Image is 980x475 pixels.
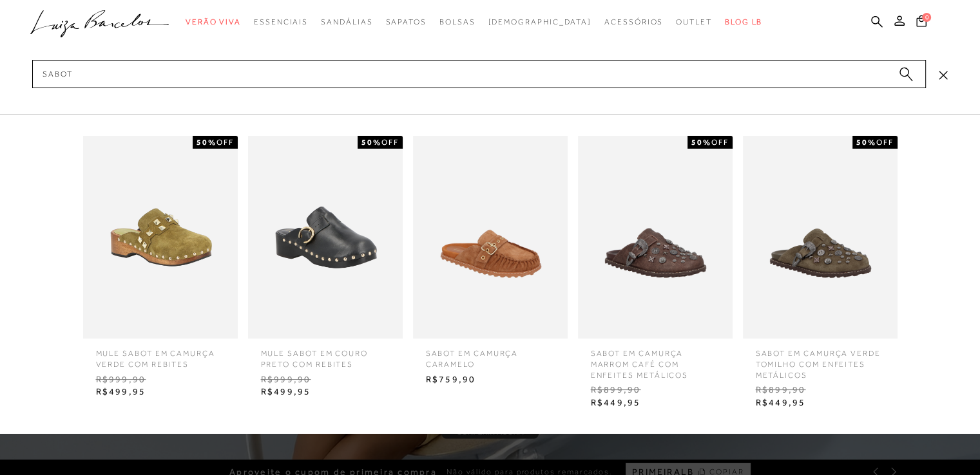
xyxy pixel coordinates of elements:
span: R$759,90 [416,370,564,389]
a: SABOT EM CAMURÇA MARROM CAFÉ COM ENFEITES METÁLICOS 50%OFF SABOT EM CAMURÇA MARROM CAFÉ COM ENFEI... [575,136,736,413]
img: MULE SABOT EM COURO PRETO COM REBITES [248,136,403,339]
strong: 50% [691,138,711,147]
a: BLOG LB [725,10,762,34]
span: Sapatos [385,17,426,26]
a: categoryNavScreenReaderText [385,10,426,34]
span: R$999,90 [86,370,235,389]
span: Outlet [676,17,712,26]
span: Bolsas [439,17,476,26]
span: R$999,90 [251,370,399,389]
span: MULE SABOT EM CAMURÇA VERDE COM REBITES [86,339,235,370]
a: categoryNavScreenReaderText [676,10,712,34]
a: categoryNavScreenReaderText [186,10,241,34]
span: Essenciais [254,17,308,26]
span: SABOT EM CAMURÇA VERDE TOMILHO COM ENFEITES METÁLICOS [746,339,894,380]
a: MULE SABOT EM COURO PRETO COM REBITES 50%OFF MULE SABOT EM COURO PRETO COM REBITES R$999,90 R$499,95 [245,136,406,402]
input: Buscar. [32,60,926,88]
a: categoryNavScreenReaderText [254,10,308,34]
img: SABOT EM CAMURÇA CARAMELO [413,136,568,339]
img: SABOT EM CAMURÇA VERDE TOMILHO COM ENFEITES METÁLICOS [743,136,898,339]
span: SABOT EM CAMURÇA CARAMELO [416,339,564,370]
strong: 50% [361,138,381,147]
a: categoryNavScreenReaderText [604,10,663,34]
span: OFF [711,138,729,147]
span: [DEMOGRAPHIC_DATA] [488,17,591,26]
span: R$499,95 [86,382,235,402]
img: SABOT EM CAMURÇA MARROM CAFÉ COM ENFEITES METÁLICOS [578,136,733,339]
a: categoryNavScreenReaderText [321,10,372,34]
img: MULE SABOT EM CAMURÇA VERDE COM REBITES [83,136,238,339]
span: R$899,90 [581,380,729,400]
a: categoryNavScreenReaderText [439,10,476,34]
span: Acessórios [604,17,663,26]
span: SABOT EM CAMURÇA MARROM CAFÉ COM ENFEITES METÁLICOS [581,339,729,380]
span: OFF [876,138,894,147]
span: Verão Viva [186,17,241,26]
span: MULE SABOT EM COURO PRETO COM REBITES [251,339,399,370]
button: 0 [912,14,930,32]
a: MULE SABOT EM CAMURÇA VERDE COM REBITES 50%OFF MULE SABOT EM CAMURÇA VERDE COM REBITES R$999,90 R... [80,136,241,402]
span: R$449,95 [746,393,894,413]
span: R$449,95 [581,393,729,413]
span: OFF [381,138,399,147]
a: noSubCategoriesText [488,10,591,34]
span: OFF [216,138,234,147]
span: BLOG LB [725,17,762,26]
span: R$499,95 [251,382,399,402]
a: SABOT EM CAMURÇA CARAMELO SABOT EM CAMURÇA CARAMELO R$759,90 [410,136,571,389]
a: SABOT EM CAMURÇA VERDE TOMILHO COM ENFEITES METÁLICOS 50%OFF SABOT EM CAMURÇA VERDE TOMILHO COM E... [740,136,901,413]
span: R$899,90 [746,380,894,400]
span: Sandálias [321,17,372,26]
strong: 50% [856,138,876,147]
strong: 50% [197,138,216,147]
span: 0 [922,13,931,22]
